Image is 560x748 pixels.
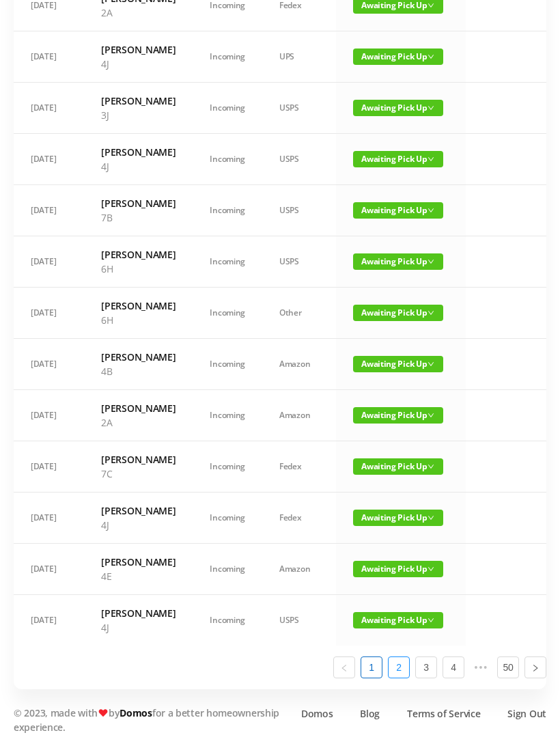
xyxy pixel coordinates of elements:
span: ••• [470,656,492,678]
li: 2 [388,656,410,678]
i: icon: down [428,361,434,368]
p: 2A [101,415,176,430]
i: icon: down [428,53,434,60]
span: Awaiting Pick Up [353,151,443,167]
p: 6H [101,313,176,327]
p: 4J [101,159,176,174]
a: 50 [498,657,518,678]
a: Blog [360,706,380,721]
i: icon: right [531,664,540,672]
li: 4 [443,656,464,678]
td: Other [262,288,336,339]
i: icon: down [428,617,434,624]
h6: [PERSON_NAME] [101,452,176,467]
span: Awaiting Pick Up [353,253,443,270]
p: 6H [101,262,176,276]
i: icon: down [428,566,434,572]
p: 7C [101,467,176,481]
td: Incoming [193,544,262,595]
td: Incoming [193,185,262,236]
li: 50 [497,656,519,678]
td: USPS [262,83,336,134]
td: [DATE] [14,595,84,646]
i: icon: down [428,463,434,470]
h6: [PERSON_NAME] [101,503,176,518]
span: Awaiting Pick Up [353,510,443,526]
td: Incoming [193,441,262,493]
a: 3 [416,657,436,678]
i: icon: down [428,412,434,419]
a: Domos [301,706,333,721]
td: Amazon [262,390,336,441]
li: Previous Page [333,656,355,678]
h6: [PERSON_NAME] [101,350,176,364]
span: Awaiting Pick Up [353,458,443,475]
p: 4J [101,57,176,71]
h6: [PERSON_NAME] [101,606,176,620]
p: 3J [101,108,176,122]
li: Next 5 Pages [470,656,492,678]
p: 4E [101,569,176,583]
td: Incoming [193,339,262,390]
td: [DATE] [14,31,84,83]
a: 2 [389,657,409,678]
td: Incoming [193,31,262,83]
td: USPS [262,236,336,288]
h6: [PERSON_NAME] [101,94,176,108]
td: Incoming [193,390,262,441]
td: Incoming [193,493,262,544]
i: icon: down [428,514,434,521]
li: Next Page [524,656,546,678]
li: 1 [361,656,382,678]
i: icon: down [428,207,434,214]
td: Incoming [193,288,262,339]
td: [DATE] [14,441,84,493]
td: Incoming [193,236,262,288]
i: icon: down [428,309,434,316]
td: [DATE] [14,185,84,236]
span: Awaiting Pick Up [353,49,443,65]
h6: [PERSON_NAME] [101,145,176,159]
a: Sign Out [507,706,546,721]
h6: [PERSON_NAME] [101,555,176,569]
td: Incoming [193,134,262,185]
p: 7B [101,210,176,225]
p: 2A [101,5,176,20]
h6: [PERSON_NAME] [101,299,176,313]
td: [DATE] [14,493,84,544]
a: 4 [443,657,464,678]
span: Awaiting Pick Up [353,202,443,219]
td: [DATE] [14,544,84,595]
i: icon: down [428,105,434,111]
td: [DATE] [14,390,84,441]
td: USPS [262,595,336,646]
td: Amazon [262,339,336,390]
span: Awaiting Pick Up [353,561,443,577]
td: UPS [262,31,336,83]
td: [DATE] [14,288,84,339]
td: Incoming [193,83,262,134]
td: [DATE] [14,83,84,134]
td: USPS [262,185,336,236]
li: 3 [415,656,437,678]
i: icon: left [340,664,348,672]
p: 4J [101,518,176,532]
p: 4J [101,620,176,635]
i: icon: down [428,258,434,265]
a: Domos [120,706,152,719]
h6: [PERSON_NAME] [101,42,176,57]
a: 1 [361,657,382,678]
td: USPS [262,134,336,185]
td: [DATE] [14,134,84,185]
a: Terms of Service [407,706,480,721]
td: [DATE] [14,236,84,288]
td: Fedex [262,493,336,544]
span: Awaiting Pick Up [353,407,443,424]
span: Awaiting Pick Up [353,356,443,372]
i: icon: down [428,2,434,9]
td: Amazon [262,544,336,595]
span: Awaiting Pick Up [353,100,443,116]
h6: [PERSON_NAME] [101,247,176,262]
span: Awaiting Pick Up [353,305,443,321]
td: Fedex [262,441,336,493]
